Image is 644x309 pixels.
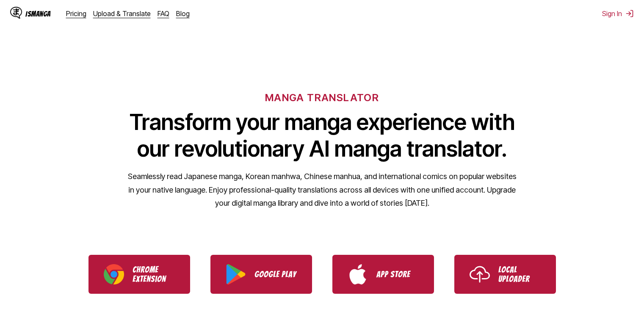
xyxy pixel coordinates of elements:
[10,7,66,20] a: IsManga LogoIsManga
[10,7,22,19] img: IsManga Logo
[625,9,634,18] img: Sign out
[332,255,434,294] a: Download IsManga from App Store
[66,9,86,18] a: Pricing
[265,91,379,104] h6: MANGA TRANSLATOR
[127,170,517,210] p: Seamlessly read Japanese manga, Korean manhwa, Chinese manhua, and international comics on popula...
[25,10,51,18] div: IsManga
[133,265,175,284] p: Chrome Extension
[104,264,124,284] img: Chrome logo
[127,109,517,162] h1: Transform your manga experience with our revolutionary AI manga translator.
[348,264,368,284] img: App Store logo
[470,264,490,284] img: Upload icon
[254,270,297,279] p: Google Play
[158,9,169,18] a: FAQ
[376,270,419,279] p: App Store
[454,255,556,294] a: Use IsManga Local Uploader
[226,264,246,284] img: Google Play logo
[93,9,151,18] a: Upload & Translate
[498,265,541,284] p: Local Uploader
[210,255,312,294] a: Download IsManga from Google Play
[176,9,190,18] a: Blog
[602,9,634,18] button: Sign In
[88,255,190,294] a: Download IsManga Chrome Extension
